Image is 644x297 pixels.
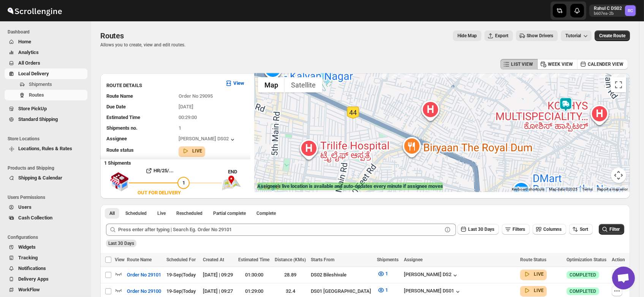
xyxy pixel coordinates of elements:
[5,79,87,90] button: Shipments
[18,287,40,292] span: WorkFlow
[203,257,224,262] span: Created At
[106,147,134,153] span: Route status
[108,241,134,246] span: Last 30 Days
[5,90,87,100] button: Routes
[238,257,269,262] span: Estimated Time
[311,287,372,295] div: DS01 [GEOGRAPHIC_DATA]
[8,136,87,142] span: Store Locations
[6,1,63,20] img: ScrollEngine
[502,224,530,235] button: Filters
[457,33,477,39] span: Hide Map
[127,271,161,279] span: Order No 29101
[257,183,443,190] label: Assignee's live location is available and auto-updates every minute if assignee moves
[127,257,152,262] span: Route Name
[570,288,596,294] span: COMPLETED
[5,143,87,154] button: Locations, Rules & Rates
[18,204,32,210] span: Users
[109,210,115,216] span: All
[404,257,422,262] span: Assignee
[18,255,38,260] span: Tracking
[179,136,236,143] button: [PERSON_NAME] DS02
[386,287,388,293] span: 1
[182,180,185,186] span: 1
[258,77,285,92] button: Show street map
[18,215,52,221] span: Cash Collection
[565,33,581,38] span: Tutorial
[580,227,588,232] span: Sort
[5,253,87,263] button: Tracking
[373,268,393,280] button: 1
[5,263,87,274] button: Notifications
[5,242,87,253] button: Widgets
[5,58,87,68] button: All Orders
[599,224,624,235] button: Filter
[18,71,49,76] span: Local Delivery
[373,284,393,296] button: 1
[594,11,622,16] p: b607ea-2b
[523,270,544,278] button: LIVE
[513,227,525,232] span: Filters
[589,5,636,17] button: User menu
[5,202,87,213] button: Users
[512,187,544,192] button: Keyboard shortcuts
[100,42,185,48] p: Allows you to create, view and edit routes.
[179,114,197,120] span: 00:29:00
[105,208,119,219] button: All routes
[213,210,246,216] span: Partial complete
[106,93,133,99] span: Route Name
[549,187,578,191] span: Map data ©2025
[106,82,219,89] h3: ROUTE DETAILS
[457,224,499,235] button: Last 30 Days
[203,271,234,279] div: [DATE] | 09:29
[222,176,241,190] img: trip_end.png
[8,29,87,35] span: Dashboard
[127,287,161,295] span: Order No 29100
[612,267,635,289] div: Open chat
[404,288,462,295] button: [PERSON_NAME] DS01
[100,31,124,40] span: Routes
[5,213,87,223] button: Cash Collection
[8,234,87,240] span: Configurations
[285,77,322,92] button: Show satellite imagery
[106,114,140,120] span: Estimated Time
[18,276,49,282] span: Delivery Apps
[500,59,538,70] button: LIST VIEW
[129,165,190,177] button: HR/25/...
[561,30,592,41] button: Tutorial
[275,257,306,262] span: Distance (KMs)
[138,189,181,197] div: OUT FOR DELIVERY
[275,287,307,295] div: 32.4
[238,287,270,295] div: 01:29:00
[18,39,31,44] span: Home
[537,59,578,70] button: WEEK VIEW
[182,147,202,155] button: LIVE
[495,33,508,39] span: Export
[220,77,249,89] button: View
[534,272,544,277] b: LIVE
[533,224,566,235] button: Columns
[404,272,459,279] button: [PERSON_NAME] DS2
[29,81,52,87] span: Shipments
[122,269,166,281] button: Order No 29101
[597,187,628,191] a: Report a map error
[228,168,250,176] div: END
[570,272,596,278] span: COMPLETED
[520,257,546,262] span: Route Status
[484,30,513,41] button: Export
[110,167,129,197] img: shop.svg
[5,274,87,284] button: Delivery Apps
[548,61,573,67] span: WEEK VIEW
[106,136,127,141] span: Assignee
[18,244,36,250] span: Widgets
[176,210,203,216] span: Rescheduled
[5,173,87,183] button: Shipping & Calendar
[18,106,47,111] span: Store PickUp
[516,30,558,41] button: Show Drivers
[628,8,633,13] text: RC
[18,175,62,181] span: Shipping & Calendar
[566,257,606,262] span: Optimization Status
[611,168,626,183] button: Map camera controls
[569,224,593,235] button: Sort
